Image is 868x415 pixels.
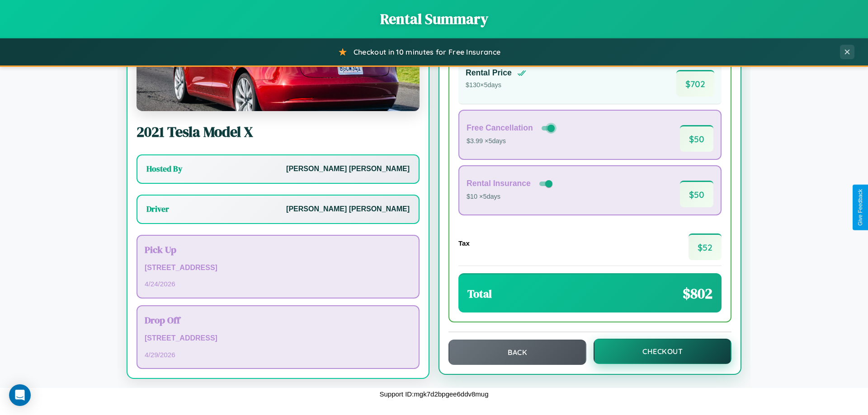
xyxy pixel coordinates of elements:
[145,332,411,345] p: [STREET_ADDRESS]
[354,47,500,56] span: Checkout in 10 minutes for Free Insurance
[680,181,713,207] span: $ 50
[467,135,557,147] p: $3.99 × 5 days
[594,339,731,364] button: Checkout
[380,388,489,400] p: Support ID: mgk7d2bpgee6ddv8mug
[9,384,31,406] div: Open Intercom Messenger
[466,79,526,91] p: $ 130 × 5 days
[145,261,411,275] p: [STREET_ADDRESS]
[857,189,863,226] div: Give Feedback
[467,191,554,203] p: $10 × 5 days
[448,340,586,365] button: Back
[145,243,411,256] h3: Pick Up
[467,123,533,133] h4: Free Cancellation
[146,163,182,174] h3: Hosted By
[466,68,512,78] h4: Rental Price
[467,286,492,301] h3: Total
[689,233,722,260] span: $ 52
[680,125,713,152] span: $ 50
[137,122,420,142] h2: 2021 Tesla Model X
[676,70,714,97] span: $ 702
[286,163,410,176] p: [PERSON_NAME] [PERSON_NAME]
[146,204,169,214] h3: Driver
[9,9,859,29] h1: Rental Summary
[458,239,470,247] h4: Tax
[145,349,411,361] p: 4 / 29 / 2026
[286,203,410,216] p: [PERSON_NAME] [PERSON_NAME]
[683,284,712,303] span: $ 802
[145,313,411,326] h3: Drop Off
[467,179,531,188] h4: Rental Insurance
[145,278,411,290] p: 4 / 24 / 2026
